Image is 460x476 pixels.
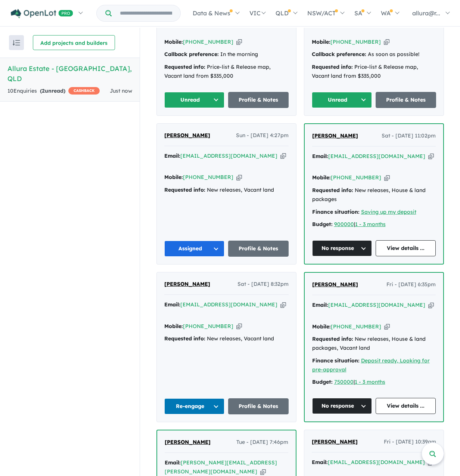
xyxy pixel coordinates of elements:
div: In the morning [164,50,289,59]
img: Openlot PRO Logo White [11,9,73,18]
span: CASHBACK [68,87,100,95]
div: New releases, House & land packages, Vacant land [312,335,436,353]
span: Fri - [DATE] 10:39am [384,438,436,446]
img: sort.svg [13,40,20,46]
a: [PHONE_NUMBER] [183,323,233,330]
strong: Finance situation: [312,208,360,215]
a: 1 - 3 months [355,221,386,228]
strong: Mobile: [164,323,183,330]
button: Assigned [164,241,225,257]
button: Copy [236,173,242,181]
strong: Mobile: [164,174,183,180]
a: [PERSON_NAME] [312,132,358,140]
span: Sat - [DATE] 11:02pm [382,132,436,140]
input: Try estate name, suburb, builder or developer [113,5,179,21]
button: No response [312,398,372,414]
button: Re-engage [164,398,225,414]
span: [PERSON_NAME] [312,438,358,445]
div: As soon as possible! [312,50,436,59]
a: [PHONE_NUMBER] [183,38,233,45]
a: 900000 [334,221,354,228]
strong: Requested info: [312,187,353,194]
button: Copy [260,468,266,476]
a: Profile & Notes [228,241,289,257]
strong: Requested info: [312,64,353,70]
strong: ( unread) [40,87,65,94]
strong: Email: [164,301,180,308]
a: Profile & Notes [376,92,436,108]
strong: Email: [312,153,328,160]
span: Fri - [DATE] 6:35pm [386,280,436,289]
a: View details ... [376,398,436,414]
strong: Email: [312,459,328,466]
a: [PHONE_NUMBER] [331,174,381,181]
a: [PERSON_NAME] [164,131,210,140]
a: [PERSON_NAME] [312,280,358,289]
span: Sat - [DATE] 8:32pm [237,280,289,289]
strong: Mobile: [164,38,183,45]
a: Profile & Notes [228,92,289,108]
div: New releases, Vacant land [164,334,289,343]
button: Unread [312,92,372,108]
a: [PERSON_NAME] [312,438,358,446]
div: New releases, House & land packages [312,186,436,204]
span: [PERSON_NAME] [165,439,211,445]
div: Price-list & Release map, Vacant land from $335,000 [312,63,436,81]
a: [PERSON_NAME] [165,438,211,447]
button: Copy [236,38,242,46]
button: Copy [428,152,434,160]
strong: Callback preference: [312,51,366,58]
button: Copy [236,322,242,330]
button: Copy [280,301,286,309]
span: allura@r... [412,9,440,17]
strong: Requested info: [164,64,205,70]
div: New releases, Vacant land [164,186,289,195]
span: 2 [42,87,45,94]
strong: Mobile: [312,174,331,181]
div: Price-list & Release map, Vacant land from $335,000 [164,63,289,81]
h5: Allura Estate - [GEOGRAPHIC_DATA] , QLD [7,64,132,84]
strong: Email: [165,459,181,466]
a: [EMAIL_ADDRESS][DOMAIN_NAME] [328,459,425,466]
button: Copy [384,323,390,331]
button: Copy [384,38,389,46]
strong: Email: [164,152,180,159]
span: [PERSON_NAME] [312,281,358,288]
button: Copy [428,301,434,309]
span: [PERSON_NAME] [164,281,210,287]
strong: Callback preference: [164,51,219,58]
span: [PERSON_NAME] [164,132,210,139]
a: Profile & Notes [228,398,289,414]
button: No response [312,240,372,256]
a: 750000 [334,378,354,385]
strong: Budget: [312,221,333,228]
strong: Requested info: [312,336,353,342]
a: Deposit ready, Looking for pre-approval [312,357,430,373]
button: Copy [280,152,286,160]
div: 10 Enquir ies [7,87,100,96]
strong: Requested info: [164,335,205,342]
a: [EMAIL_ADDRESS][DOMAIN_NAME] [328,153,425,160]
a: 1 - 3 months [355,378,385,385]
a: [PERSON_NAME][EMAIL_ADDRESS][PERSON_NAME][DOMAIN_NAME] [165,459,277,475]
a: View details ... [376,240,436,256]
button: Add projects and builders [33,35,115,50]
a: [PHONE_NUMBER] [331,323,381,330]
span: [PERSON_NAME] [312,132,358,139]
strong: Email: [312,302,328,308]
a: [EMAIL_ADDRESS][DOMAIN_NAME] [180,152,277,159]
a: [PERSON_NAME] [164,280,210,289]
span: Sun - [DATE] 4:27pm [236,131,289,140]
strong: Mobile: [312,38,330,45]
a: [EMAIL_ADDRESS][DOMAIN_NAME] [328,302,425,308]
strong: Finance situation: [312,357,360,364]
strong: Budget: [312,378,333,385]
strong: Mobile: [312,323,331,330]
strong: Requested info: [164,186,205,193]
button: Unread [164,92,225,108]
a: Saving up my deposit [361,208,416,215]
